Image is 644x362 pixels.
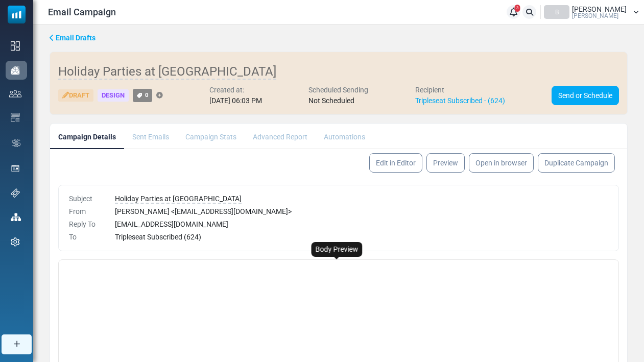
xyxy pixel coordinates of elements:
[11,41,20,51] img: dashboard-icon.svg
[572,13,618,19] span: [PERSON_NAME]
[11,188,20,198] img: support-icon.svg
[11,66,20,75] img: campaigns-icon-active.png
[426,153,465,173] a: Preview
[48,5,116,19] span: Email Campaign
[69,194,103,204] div: Subject
[50,33,96,43] a: Email Drafts
[98,89,129,102] div: Design
[145,91,149,99] span: 0
[115,195,242,204] span: Holiday Parties at [GEOGRAPHIC_DATA]
[69,232,103,243] div: To
[415,96,505,105] a: Tripleseat Subscribed - (624)
[538,153,615,173] a: Duplicate Campaign
[11,113,20,122] img: email-templates-icon.svg
[544,5,569,19] div: B
[8,6,26,23] img: mailsoftly_icon_blue_white.svg
[552,86,619,105] a: Send or Schedule
[58,64,276,80] span: Holiday Parties at [GEOGRAPHIC_DATA]
[469,153,534,173] a: Open in browser
[115,233,201,241] span: Tripleseat Subscribed (624)
[11,237,20,247] img: settings-icon.svg
[415,85,505,95] div: Recipient
[9,90,21,97] img: contacts-icon.svg
[56,34,96,42] span: translation missing: en.ms_sidebar.email_drafts
[209,95,262,106] div: [DATE] 06:03 PM
[369,153,422,173] a: Edit in Editor
[133,89,152,102] a: 0
[515,5,520,12] span: 3
[209,85,262,95] div: Created at:
[69,219,103,230] div: Reply To
[69,206,103,217] div: From
[308,96,354,105] span: Not Scheduled
[308,85,368,95] div: Scheduled Sending
[11,164,20,173] img: landing_pages.svg
[11,137,22,149] img: workflow.svg
[507,5,520,19] a: 3
[572,6,627,13] span: [PERSON_NAME]
[312,242,363,257] div: Body Preview
[544,5,639,19] a: B [PERSON_NAME] [PERSON_NAME]
[50,124,124,149] a: Campaign Details
[115,219,608,230] div: [EMAIL_ADDRESS][DOMAIN_NAME]
[58,89,93,102] div: Draft
[156,92,163,99] a: Add Tag
[115,206,608,217] div: [PERSON_NAME] < [EMAIL_ADDRESS][DOMAIN_NAME] >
